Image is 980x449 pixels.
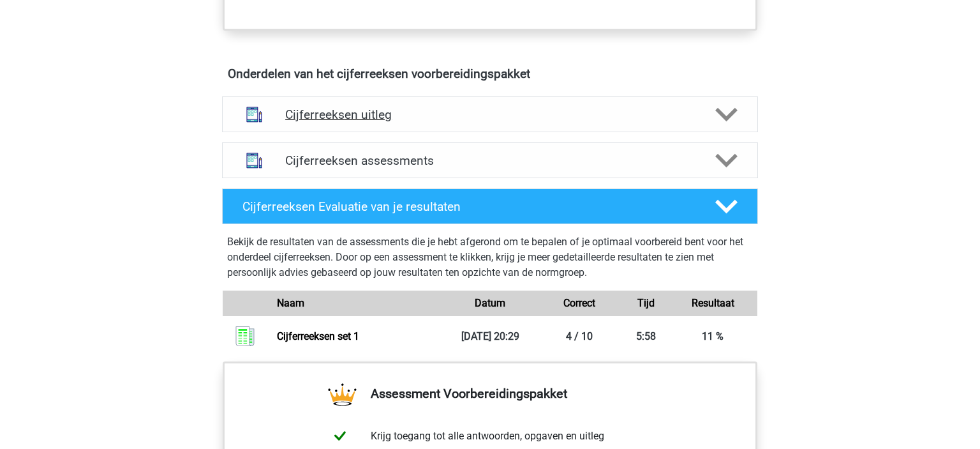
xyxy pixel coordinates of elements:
[242,199,695,214] h4: Cijferreeksen Evaluatie van je resultaten
[624,296,669,311] div: Tijd
[217,96,763,132] a: uitleg Cijferreeksen uitleg
[285,153,695,168] h4: Cijferreeksen assessments
[445,296,535,311] div: Datum
[267,296,445,311] div: Naam
[277,330,359,342] a: Cijferreeksen set 1
[227,234,753,280] p: Bekijk de resultaten van de assessments die je hebt afgerond om te bepalen of je optimaal voorber...
[238,98,271,131] img: cijferreeksen uitleg
[535,296,624,311] div: Correct
[228,66,752,81] h4: Onderdelen van het cijferreeksen voorbereidingspakket
[285,107,695,122] h4: Cijferreeksen uitleg
[238,144,271,177] img: cijferreeksen assessments
[217,142,763,178] a: assessments Cijferreeksen assessments
[217,188,763,224] a: Cijferreeksen Evaluatie van je resultaten
[668,296,757,311] div: Resultaat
